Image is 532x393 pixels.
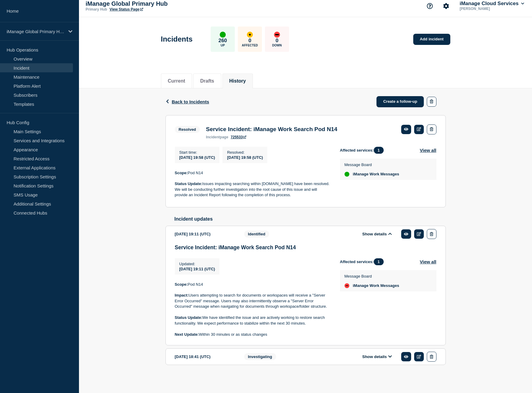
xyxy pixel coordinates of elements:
[219,38,227,44] p: 260
[420,258,436,265] button: View all
[175,332,199,337] strong: Next Update:
[345,162,399,167] p: Message Board
[275,38,278,44] p: 0
[165,99,209,104] button: Back to Incidents
[175,293,189,297] strong: Impact:
[109,7,143,11] a: View Status Page
[247,32,253,38] div: affected
[175,282,188,287] strong: Scope:
[179,262,215,266] p: Updated :
[175,315,330,326] p: We have identified the issue and are actively working to restore search functionality. We expect ...
[179,155,215,160] span: [DATE] 19:58 (UTC)
[161,35,193,43] h1: Incidents
[175,170,330,176] p: Pod N14
[231,135,246,139] a: 725533
[458,1,525,7] button: iManage Cloud Services
[172,99,209,104] span: Back to Incidents
[376,96,424,107] a: Create a follow-up
[345,274,399,278] p: Message Board
[168,78,185,84] button: Current
[179,267,215,271] span: [DATE] 19:11 (UTC)
[345,283,349,288] div: down
[175,229,235,239] div: [DATE] 19:11 (UTC)
[86,0,206,7] p: iManage Global Primary Hub
[374,147,384,154] span: 1
[175,244,436,251] h3: Service Incident: iManage Work Search Pod N14
[458,7,521,11] p: [PERSON_NAME]
[345,172,349,177] div: up
[175,171,188,175] strong: Scope:
[200,78,214,84] button: Drafts
[244,231,269,237] span: Identified
[206,135,228,139] p: page
[220,32,226,38] div: up
[175,181,330,198] p: Issues impacting searching within [DOMAIN_NAME] have been resolved. We will be conducting further...
[206,126,337,133] h3: Service Incident: iManage Work Search Pod N14
[175,315,203,320] strong: Status Update:
[272,44,282,47] p: Down
[175,126,200,133] span: Resolved
[206,135,220,139] span: incident
[413,34,450,45] a: Add incident
[175,216,446,222] h2: Incident updates
[221,44,225,47] p: Up
[248,38,251,44] p: 0
[360,354,394,359] button: Show details
[360,231,394,237] button: Show details
[353,283,399,288] span: iManage Work Messages
[244,353,276,360] span: Investigating
[242,44,258,47] p: Affected
[179,150,215,155] p: Start time :
[175,282,330,287] p: Pod N14
[7,29,65,34] p: iManage Global Primary Hub
[340,258,387,265] span: Affected services:
[353,172,399,177] span: iManage Work Messages
[374,258,384,265] span: 1
[227,155,263,160] span: [DATE] 19:58 (UTC)
[86,7,107,11] p: Primary Hub
[175,181,203,186] strong: Status Update:
[274,32,280,38] div: down
[229,78,246,84] button: History
[175,352,235,362] div: [DATE] 18:41 (UTC)
[175,293,330,309] p: Users attempting to search for documents or workspaces will receive a "Server Error Occurred" mes...
[420,147,436,154] button: View all
[340,147,387,154] span: Affected services:
[227,150,263,155] p: Resolved :
[175,332,330,337] p: Within 30 minutes or as status changes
